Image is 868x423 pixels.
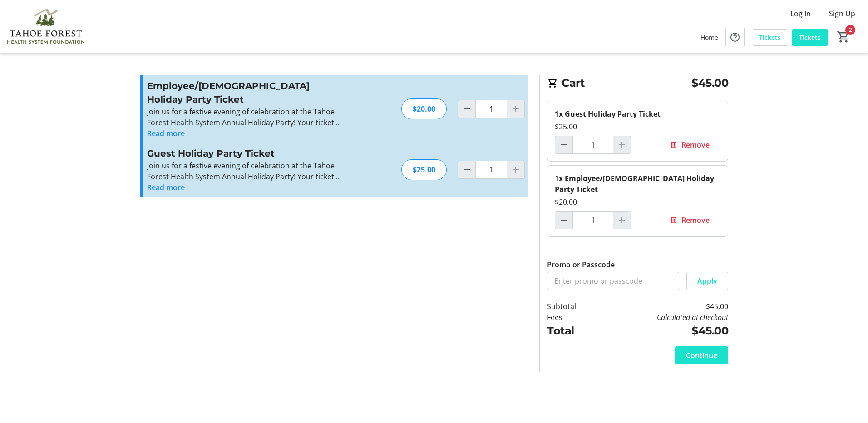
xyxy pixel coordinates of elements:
input: Enter promo or passcode [547,272,679,290]
div: 1x Employee/[DEMOGRAPHIC_DATA] Holiday Party Ticket [555,173,720,195]
button: Help [726,28,744,46]
span: Apply [697,275,717,286]
button: Read more [147,128,185,139]
button: Read more [147,182,185,193]
div: $20.00 [555,197,720,207]
span: Remove [681,139,710,150]
span: Continue [686,350,717,361]
div: 1x Guest Holiday Party Ticket [555,108,720,119]
h3: Guest Holiday Party Ticket [147,147,345,160]
span: Tickets [759,33,781,42]
p: Join us for a festive evening of celebration at the Tahoe Forest Health System Annual Holiday Par... [147,106,345,128]
label: Promo or Passcode [547,259,615,270]
input: Employee/Volunteer Holiday Party Ticket Quantity [572,211,613,229]
span: Home [700,33,718,42]
span: Tickets [799,33,821,42]
span: $45.00 [691,75,728,91]
a: Tickets [752,29,788,46]
h3: Employee/[DEMOGRAPHIC_DATA] Holiday Party Ticket [147,79,345,106]
td: $45.00 [600,323,728,339]
button: Decrement by one [458,161,475,178]
button: Log In [783,6,818,21]
input: Employee/Volunteer Holiday Party Ticket Quantity [475,100,507,118]
span: Log In [790,8,811,19]
a: Home [693,29,725,46]
button: Decrement by one [555,211,572,229]
button: Decrement by one [458,100,475,118]
button: Sign Up [822,6,863,21]
input: Guest Holiday Party Ticket Quantity [572,136,613,154]
td: Total [547,323,600,339]
span: Remove [681,215,710,226]
div: $25.00 [555,121,720,132]
td: Fees [547,312,600,323]
button: Cart [835,29,852,45]
p: Join us for a festive evening of celebration at the Tahoe Forest Health System Annual Holiday Par... [147,160,345,182]
a: Tickets [792,29,828,46]
button: Decrement by one [555,136,572,153]
span: Sign Up [829,8,855,19]
h2: Cart [547,75,728,93]
td: Subtotal [547,301,600,312]
button: Remove [659,136,720,154]
div: $20.00 [401,98,447,119]
button: Continue [675,346,728,364]
td: Calculated at checkout [600,312,728,323]
input: Guest Holiday Party Ticket Quantity [475,161,507,179]
img: Tahoe Forest Health System Foundation's Logo [5,4,86,49]
td: $45.00 [600,301,728,312]
button: Apply [686,272,728,290]
button: Remove [659,211,720,229]
div: $25.00 [401,159,447,180]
